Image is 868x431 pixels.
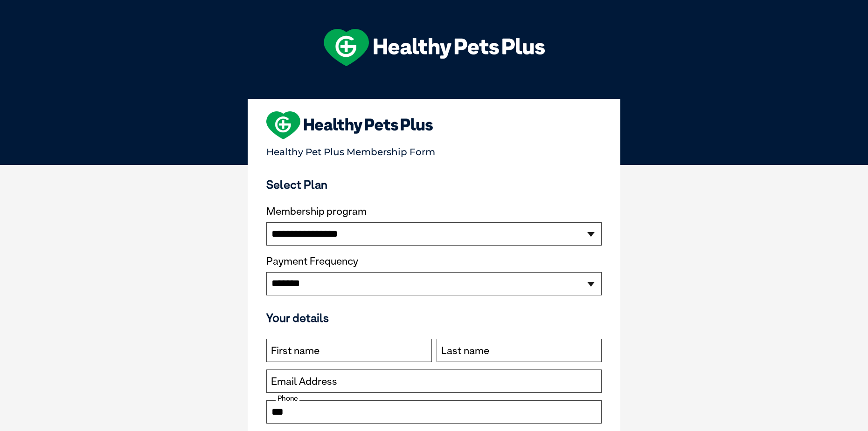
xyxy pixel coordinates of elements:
[266,311,602,325] h3: Your details
[266,255,358,267] label: Payment Frequency
[271,345,319,357] label: First name
[271,376,337,388] label: Email Address
[266,205,602,218] label: Membership program
[276,394,299,403] label: Phone
[266,111,433,139] img: heart-shape-hpp-logo-large.png
[441,345,489,357] label: Last name
[266,142,602,157] p: Healthy Pet Plus Membership Form
[324,29,545,66] img: hpp-logo-landscape-green-white.png
[266,178,602,192] h3: Select Plan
